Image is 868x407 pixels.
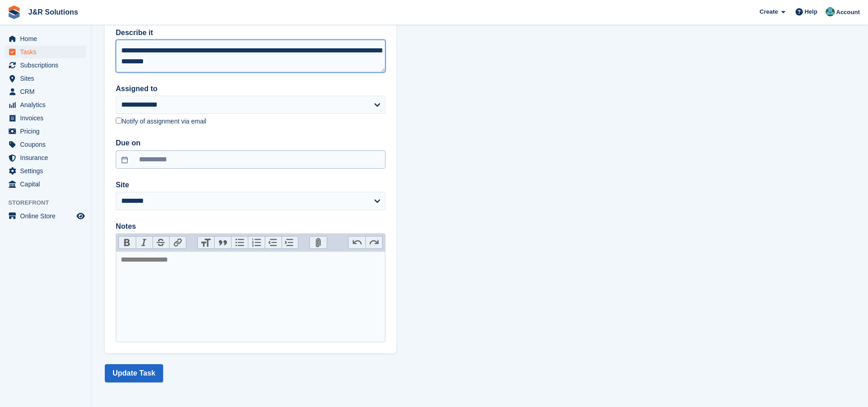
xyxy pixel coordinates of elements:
label: Due on [116,138,385,149]
img: stora-icon-8386f47178a22dfd0bd8f6a31ec36ba5ce8667c1dd55bd0f319d3a0aa187defe.svg [7,5,21,19]
a: menu [5,85,86,98]
span: Insurance [20,151,75,164]
button: Decrease Level [265,237,282,248]
a: menu [5,72,86,85]
label: Site [116,180,385,191]
a: menu [5,210,86,222]
label: Describe it [116,27,385,38]
span: Account [836,8,860,17]
button: Numbers [248,237,265,248]
button: Increase Level [282,237,298,248]
button: Strikethrough [153,237,169,248]
span: Tasks [20,46,75,58]
label: Notify of assignment via email [116,118,206,126]
button: Italic [136,237,153,248]
span: Online Store [20,210,75,222]
span: Sites [20,72,75,85]
button: Heading [198,237,215,248]
button: Attach Files [310,237,327,248]
label: Assigned to [116,83,385,94]
span: Create [760,7,778,16]
a: menu [5,165,86,177]
span: Pricing [20,125,75,138]
a: Preview store [75,211,86,222]
button: Bullets [231,237,248,248]
span: Invoices [20,112,75,124]
a: menu [5,59,86,72]
a: menu [5,98,86,111]
span: Analytics [20,98,75,111]
button: Update Task [105,364,163,382]
a: menu [5,112,86,124]
img: Macie Adcock [826,7,835,16]
span: CRM [20,85,75,98]
a: J&R Solutions [25,5,82,20]
input: Notify of assignment via email [116,118,122,124]
span: Home [20,32,75,45]
button: Quote [214,237,231,248]
button: Bold [119,237,136,248]
label: Notes [116,221,385,232]
a: menu [5,46,86,58]
button: Redo [365,237,382,248]
span: Coupons [20,138,75,151]
span: Help [805,7,817,16]
span: Capital [20,178,75,191]
button: Undo [349,237,365,248]
a: menu [5,125,86,138]
span: Storefront [8,198,91,207]
a: menu [5,138,86,151]
span: Settings [20,165,75,177]
a: menu [5,32,86,45]
span: Subscriptions [20,59,75,72]
button: Link [169,237,186,248]
a: menu [5,151,86,164]
a: menu [5,178,86,191]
